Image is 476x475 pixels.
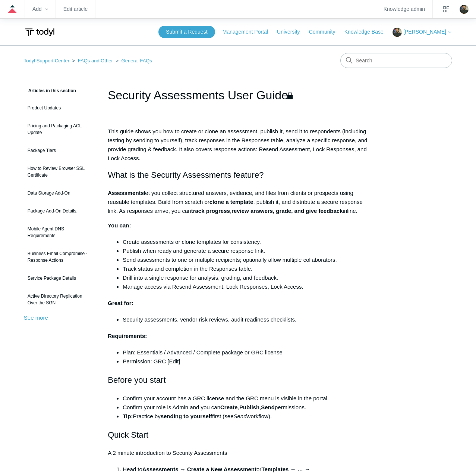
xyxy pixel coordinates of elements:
[191,208,230,214] strong: track progress
[32,7,48,11] zd-hc-trigger: Add
[123,348,368,357] li: Plan: Essentials / Advanced / Complete package or GRC license
[344,28,391,36] a: Knowledge Base
[142,466,256,472] strong: Assessments → Create a New Assessment
[122,58,152,63] a: General FAQs
[24,186,97,200] a: Data Storage Add-On
[123,246,368,255] li: Publish when ready and generate a secure response link.
[261,404,275,410] strong: Send
[309,28,343,36] a: Community
[24,222,97,243] a: Mobile Agent DNS Requirements
[220,404,238,410] strong: Create
[123,413,133,419] strong: Tip:
[231,208,274,214] strong: review answers,
[158,26,215,38] a: Submit a Request
[108,86,368,104] h1: Security Assessments User Guide
[108,222,131,229] strong: You can:
[234,413,247,419] em: Send
[108,300,133,306] strong: Great for:
[161,413,212,419] strong: sending to yourself
[209,199,253,205] strong: clone a template
[108,373,368,386] h2: Before you start
[403,29,446,35] span: [PERSON_NAME]
[24,271,97,285] a: Service Package Details
[24,88,76,93] span: Articles in this section
[63,7,88,11] a: Edit article
[114,58,152,63] li: General FAQs
[108,448,368,457] p: A 2 minute introduction to Security Assessments
[108,168,368,181] h2: What is the Security Assessments feature?
[108,189,368,215] p: let you collect structured answers, evidence, and files from clients or prospects using reusable ...
[393,28,452,37] button: [PERSON_NAME]
[340,53,452,68] input: Search
[123,412,368,421] li: Practice by first (see workflow).
[24,25,56,39] img: Todyl Support Center Help Center home page
[123,264,368,273] li: Track status and completion in the Responses table.
[24,289,97,310] a: Active Directory Replication Over the SGN
[24,58,69,63] a: Todyl Support Center
[223,28,275,36] a: Management Portal
[108,127,368,163] p: This guide shows you how to create or clone an assessment, publish it, send it to respondents (in...
[123,357,368,366] li: Permission: GRC [Edit]
[460,5,469,14] zd-hc-trigger: Click your profile icon to open the profile menu
[384,7,425,11] a: Knowledge admin
[24,101,97,115] a: Product Updates
[460,5,469,14] img: user avatar
[108,190,144,196] strong: Assessments
[123,315,368,324] li: Security assessments, vendor risk reviews, audit readiness checklists.
[108,428,368,441] h2: Quick Start
[286,92,294,99] svg: Only visible to agents and admins
[123,282,368,291] li: Manage access via Resend Assessment, Lock Responses, Lock Access.
[78,58,113,63] a: FAQs and Other
[24,143,97,158] a: Package Tiers
[123,255,368,264] li: Send assessments to one or multiple recipients; optionally allow multiple collaborators.
[24,119,97,140] a: Pricing and Packaging ACL Update
[123,237,368,246] li: Create assessments or clone templates for consistency.
[24,161,97,182] a: How to Review Browser SSL Certificate
[24,314,48,321] a: See more
[123,403,368,412] li: Confirm your role is Admin and you can , , permissions.
[24,58,71,63] li: Todyl Support Center
[24,204,97,218] a: Package Add-On Details.
[108,333,147,339] strong: Requirements:
[24,246,97,267] a: Business Email Compromise - Response Actions
[71,58,114,63] li: FAQs and Other
[276,208,343,214] strong: grade, and give feedback
[123,394,368,403] li: Confirm your account has a GRC license and the GRC menu is visible in the portal.
[277,28,307,36] a: University
[239,404,259,410] strong: Publish
[123,273,368,282] li: Drill into a single response for analysis, grading, and feedback.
